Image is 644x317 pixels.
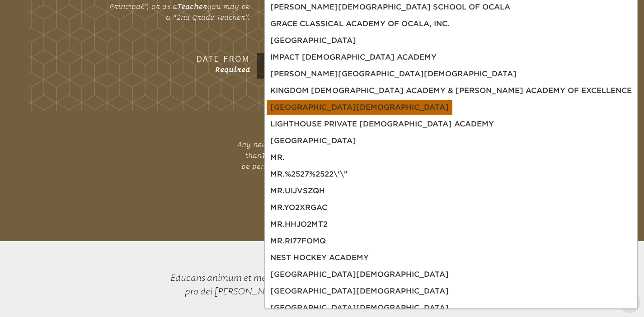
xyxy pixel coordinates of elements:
a: [GEOGRAPHIC_DATA][DEMOGRAPHIC_DATA] [267,267,452,282]
a: [GEOGRAPHIC_DATA][DEMOGRAPHIC_DATA] [267,284,452,298]
a: Lighthouse Private [DEMOGRAPHIC_DATA] Academy [267,117,498,131]
a: Mr.%2527%2522\'\" [267,167,351,182]
a: Mr. [267,150,288,165]
a: [GEOGRAPHIC_DATA][DEMOGRAPHIC_DATA] [267,301,452,315]
a: Mr.hhJo2mT2 [267,217,331,232]
a: Nest Hockey Academy [267,251,372,265]
a: Mr.UIjvsZqH [267,184,329,198]
a: [PERSON_NAME][GEOGRAPHIC_DATA][DEMOGRAPHIC_DATA] [267,67,520,81]
strong: Teacher [177,2,207,10]
a: Grace Classical Academy of Ocala, Inc. [267,17,453,31]
p: Any new role you create with a position other than or will be pending activation by your School H... [217,135,427,175]
a: [GEOGRAPHIC_DATA] [267,134,360,148]
strong: Teacher [262,151,291,159]
a: [GEOGRAPHIC_DATA] [267,33,360,48]
a: Impact [DEMOGRAPHIC_DATA] Academy [267,50,440,65]
span: Required [215,65,250,74]
a: Mr.YO2XRgaC [267,200,331,215]
a: Mr.ri77FOMq [267,234,329,248]
h3: Date From [105,53,250,64]
a: Kingdom [DEMOGRAPHIC_DATA] Academy & [PERSON_NAME] Academy of Excellence [267,84,635,98]
a: [GEOGRAPHIC_DATA][DEMOGRAPHIC_DATA] [267,100,452,115]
